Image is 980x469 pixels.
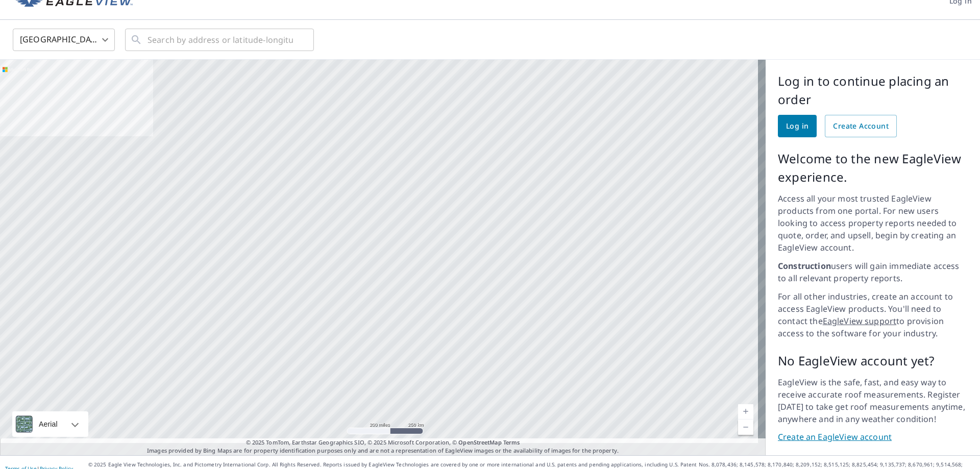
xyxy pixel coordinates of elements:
a: OpenStreetMap [458,438,501,446]
a: Create an EagleView account [778,431,968,443]
p: Welcome to the new EagleView experience. [778,150,968,186]
a: Terms [503,438,520,446]
a: Create Account [825,115,897,137]
input: Search by address or latitude-longitude [148,26,293,54]
span: Create Account [833,120,889,133]
div: Aerial [36,411,61,437]
p: EagleView is the safe, fast, and easy way to receive accurate roof measurements. Register [DATE] ... [778,376,968,425]
div: Aerial [12,411,88,437]
p: Log in to continue placing an order [778,72,968,109]
a: EagleView support [823,315,897,327]
a: Current Level 5, Zoom In [738,404,753,419]
span: © 2025 TomTom, Earthstar Geographics SIO, © 2025 Microsoft Corporation, © [246,438,520,447]
p: For all other industries, create an account to access EagleView products. You'll need to contact ... [778,290,968,339]
a: Log in [778,115,817,137]
p: No EagleView account yet? [778,352,968,370]
span: Log in [786,120,808,133]
p: users will gain immediate access to all relevant property reports. [778,260,968,284]
a: Current Level 5, Zoom Out [738,419,753,435]
strong: Construction [778,260,831,271]
div: [GEOGRAPHIC_DATA] [13,26,115,54]
p: Access all your most trusted EagleView products from one portal. For new users looking to access ... [778,192,968,254]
